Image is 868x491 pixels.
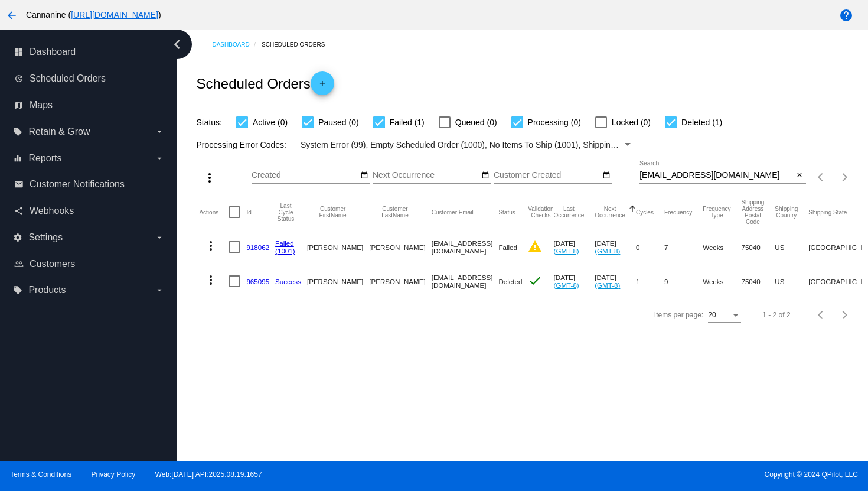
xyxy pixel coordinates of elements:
mat-cell: [DATE] [554,264,595,298]
mat-cell: 75040 [741,230,775,264]
button: Change sorting for LastProcessingCycleId [275,203,296,222]
button: Previous page [810,165,833,189]
mat-select: Filter by Processing Error Codes [301,138,633,152]
input: Customer Created [494,171,600,180]
mat-cell: [PERSON_NAME] [307,230,369,264]
a: Failed [275,239,294,247]
a: email Customer Notifications [14,175,164,194]
a: 965095 [246,278,269,285]
i: map [14,100,24,110]
a: (GMT-8) [554,247,579,255]
i: arrow_drop_down [155,285,164,295]
i: share [14,206,24,216]
i: arrow_drop_down [155,127,164,136]
span: Retain & Grow [28,126,90,137]
input: Search [639,171,794,180]
mat-cell: 1 [636,264,664,298]
mat-cell: 7 [664,230,703,264]
mat-cell: US [775,230,808,264]
i: email [14,180,24,189]
button: Change sorting for ShippingState [808,209,847,216]
span: Webhooks [30,206,74,216]
a: share Webhooks [14,201,164,220]
span: Processing (0) [528,115,581,129]
i: local_offer [13,285,22,295]
button: Change sorting for CustomerLastName [369,206,420,219]
input: Created [252,171,358,180]
h2: Scheduled Orders [196,71,334,95]
button: Change sorting for Id [246,209,251,216]
a: people_outline Customers [14,255,164,274]
mat-icon: warning [528,239,542,253]
span: Cannanine ( ) [26,10,161,19]
mat-cell: [PERSON_NAME] [369,230,431,264]
a: Dashboard [212,35,262,54]
a: dashboard Dashboard [14,43,164,61]
i: settings [13,233,22,242]
i: local_offer [13,127,22,136]
button: Change sorting for FrequencyType [703,206,730,219]
a: (GMT-8) [554,281,579,289]
button: Change sorting for CustomerFirstName [307,206,358,219]
i: equalizer [13,154,22,163]
a: (GMT-8) [595,247,620,255]
button: Previous page [810,303,833,327]
a: map Maps [14,96,164,115]
span: Dashboard [30,47,76,57]
a: (1001) [275,247,295,255]
mat-cell: 0 [636,230,664,264]
mat-cell: [EMAIL_ADDRESS][DOMAIN_NAME] [432,230,499,264]
a: 918062 [246,243,269,251]
a: Success [275,278,301,285]
mat-cell: Weeks [703,230,741,264]
i: chevron_left [168,35,187,54]
mat-cell: US [775,264,808,298]
span: Deleted [498,278,522,285]
button: Change sorting for ShippingPostcode [741,199,764,225]
mat-icon: more_vert [203,171,217,185]
a: Privacy Policy [92,470,136,479]
mat-icon: more_vert [204,273,218,287]
i: arrow_drop_down [155,154,164,163]
button: Change sorting for Status [498,209,515,216]
button: Next page [833,165,857,189]
mat-cell: 9 [664,264,703,298]
i: arrow_drop_down [155,233,164,242]
i: update [14,74,24,83]
button: Change sorting for Cycles [636,209,654,216]
mat-select: Items per page: [708,311,741,320]
button: Change sorting for LastOccurrenceUtc [554,206,585,219]
mat-cell: 75040 [741,264,775,298]
mat-icon: more_vert [204,239,218,253]
div: 1 - 2 of 2 [762,311,790,319]
mat-header-cell: Actions [199,194,229,230]
mat-icon: add [315,79,329,93]
i: people_outline [14,259,24,269]
mat-icon: arrow_back [5,8,19,22]
span: Failed [498,243,517,251]
span: Reports [28,153,61,164]
button: Change sorting for Frequency [664,209,692,216]
span: Deleted (1) [681,115,722,129]
button: Change sorting for ShippingCountry [775,206,798,219]
mat-icon: date_range [360,171,368,180]
span: Settings [28,232,63,243]
a: Scheduled Orders [262,35,335,54]
button: Clear [794,170,806,182]
a: Web:[DATE] API:2025.08.19.1657 [155,470,262,479]
span: Active (0) [253,115,288,129]
mat-icon: date_range [602,171,611,180]
mat-header-cell: Validation Checks [528,194,553,230]
span: Status: [196,118,222,127]
button: Change sorting for NextOccurrenceUtc [595,206,625,219]
mat-icon: date_range [481,171,490,180]
mat-cell: [DATE] [595,264,636,298]
mat-icon: check [528,274,542,288]
a: [URL][DOMAIN_NAME] [71,10,158,19]
span: Paused (0) [318,115,358,129]
span: Locked (0) [612,115,651,129]
span: Processing Error Codes: [196,140,286,149]
mat-cell: [EMAIL_ADDRESS][DOMAIN_NAME] [432,264,499,298]
span: Customer Notifications [30,179,125,190]
mat-cell: [DATE] [554,230,595,264]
